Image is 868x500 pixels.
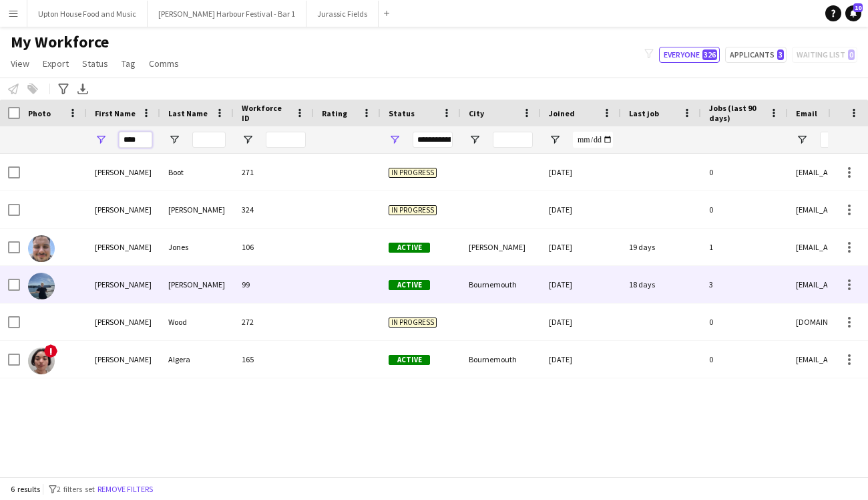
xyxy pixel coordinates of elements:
[389,168,437,178] span: In progress
[149,57,179,70] span: Comms
[234,154,314,191] div: 271
[389,280,430,290] span: Active
[27,1,148,27] button: Upton House Food and Music
[306,1,379,27] button: Jurassic Fields
[87,266,160,303] div: [PERSON_NAME]
[541,266,621,303] div: [DATE]
[573,132,613,148] input: Joined Filter Input
[461,266,541,303] div: Bournemouth
[701,266,788,303] div: 3
[777,49,784,60] span: 3
[701,154,788,191] div: 0
[266,132,306,148] input: Workforce ID Filter Input
[796,134,808,146] button: Open Filter Menu
[37,55,74,72] a: Export
[389,355,430,365] span: Active
[461,341,541,378] div: Bournemouth
[709,103,764,123] span: Jobs (last 90 days)
[621,229,701,265] div: 19 days
[160,191,234,228] div: [PERSON_NAME]
[469,108,484,118] span: City
[234,303,314,340] div: 272
[122,57,136,70] span: Tag
[77,55,114,72] a: Status
[541,303,621,340] div: [DATE]
[160,266,234,303] div: [PERSON_NAME]
[75,81,91,97] app-action-btn: Export XLSX
[160,303,234,340] div: Wood
[389,243,430,253] span: Active
[168,108,208,118] span: Last Name
[28,348,55,374] img: Alexandra-Skye Algera
[116,55,141,72] a: Tag
[541,341,621,378] div: [DATE]
[5,55,35,72] a: View
[144,55,184,72] a: Comms
[44,344,57,358] span: !
[87,229,160,265] div: [PERSON_NAME]
[95,108,136,118] span: First Name
[549,134,561,146] button: Open Filter Menu
[87,191,160,228] div: [PERSON_NAME]
[87,154,160,191] div: [PERSON_NAME]
[541,191,621,228] div: [DATE]
[28,235,55,262] img: Alex Jones
[541,154,621,191] div: [DATE]
[55,81,71,97] app-action-btn: Advanced filters
[629,108,659,118] span: Last job
[95,482,156,497] button: Remove filters
[95,134,107,146] button: Open Filter Menu
[389,108,415,118] span: Status
[541,229,621,265] div: [DATE]
[701,229,788,265] div: 1
[234,191,314,228] div: 324
[160,341,234,378] div: Algera
[701,341,788,378] div: 0
[160,229,234,265] div: Jones
[28,108,51,118] span: Photo
[469,134,481,146] button: Open Filter Menu
[725,47,787,63] button: Applicants3
[160,154,234,191] div: Boot
[659,47,720,63] button: Everyone326
[796,108,817,118] span: Email
[87,303,160,340] div: [PERSON_NAME]
[148,1,306,27] button: [PERSON_NAME] Harbour Festival - Bar 1
[621,266,701,303] div: 18 days
[701,303,788,340] div: 0
[702,49,717,60] span: 326
[192,132,226,148] input: Last Name Filter Input
[853,3,863,12] span: 10
[119,132,152,148] input: First Name Filter Input
[389,318,437,328] span: In progress
[701,191,788,228] div: 0
[493,132,533,148] input: City Filter Input
[461,229,541,265] div: [PERSON_NAME]
[242,134,254,146] button: Open Filter Menu
[57,484,95,494] span: 2 filters set
[845,5,861,21] a: 10
[549,108,575,118] span: Joined
[28,273,55,299] img: Alexander Clark
[43,57,69,70] span: Export
[87,341,160,378] div: [PERSON_NAME]
[11,57,29,70] span: View
[168,134,180,146] button: Open Filter Menu
[82,57,108,70] span: Status
[389,134,401,146] button: Open Filter Menu
[322,108,347,118] span: Rating
[234,266,314,303] div: 99
[11,32,109,52] span: My Workforce
[234,229,314,265] div: 106
[242,103,290,123] span: Workforce ID
[234,341,314,378] div: 165
[389,205,437,215] span: In progress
